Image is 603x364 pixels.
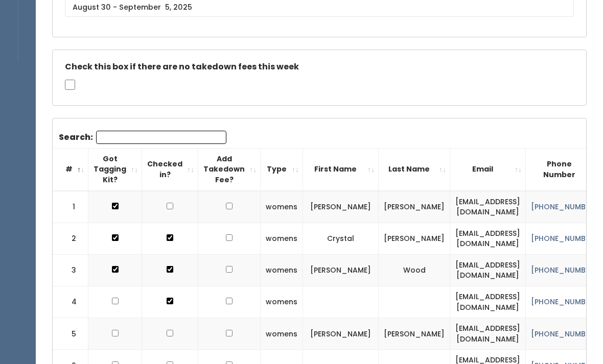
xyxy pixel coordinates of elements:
h5: Check this box if there are no takedown fees this week [65,62,574,71]
a: [PHONE_NUMBER] [531,329,597,339]
td: [PERSON_NAME] [379,318,450,350]
label: Search: [59,131,226,144]
th: Type: activate to sort column ascending [261,148,303,190]
a: [PHONE_NUMBER] [531,297,597,307]
a: [PHONE_NUMBER] [531,265,597,275]
td: [PERSON_NAME] [303,191,379,223]
td: [EMAIL_ADDRESS][DOMAIN_NAME] [450,191,526,223]
a: [PHONE_NUMBER] [531,202,597,212]
td: [EMAIL_ADDRESS][DOMAIN_NAME] [450,223,526,254]
td: womens [261,191,303,223]
td: womens [261,254,303,286]
td: 5 [53,318,88,350]
th: First Name: activate to sort column ascending [303,148,379,190]
td: [PERSON_NAME] [303,254,379,286]
td: [EMAIL_ADDRESS][DOMAIN_NAME] [450,254,526,286]
th: Got Tagging Kit?: activate to sort column ascending [88,148,142,190]
td: [PERSON_NAME] [303,318,379,350]
td: womens [261,318,303,350]
a: [PHONE_NUMBER] [531,233,597,244]
td: 2 [53,223,88,254]
td: [EMAIL_ADDRESS][DOMAIN_NAME] [450,286,526,318]
td: [PERSON_NAME] [379,191,450,223]
th: Add Takedown Fee?: activate to sort column ascending [198,148,261,190]
th: Checked in?: activate to sort column ascending [142,148,198,190]
td: [EMAIL_ADDRESS][DOMAIN_NAME] [450,318,526,350]
th: Email: activate to sort column ascending [450,148,526,190]
td: [PERSON_NAME] [379,223,450,254]
th: Last Name: activate to sort column ascending [379,148,450,190]
td: Crystal [303,223,379,254]
td: Wood [379,254,450,286]
td: 3 [53,254,88,286]
td: 4 [53,286,88,318]
td: womens [261,286,303,318]
td: 1 [53,191,88,223]
input: Search: [96,131,226,144]
th: Phone Number: activate to sort column ascending [526,148,603,190]
th: #: activate to sort column descending [53,148,88,190]
td: womens [261,223,303,254]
